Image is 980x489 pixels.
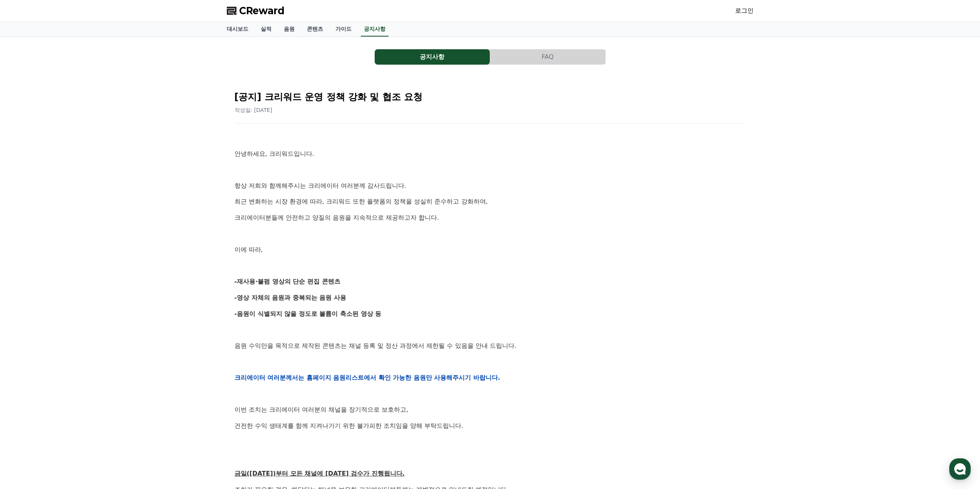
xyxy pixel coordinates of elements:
p: 이에 따라, [235,245,746,255]
span: 설정 [119,255,128,262]
span: 대화 [70,256,80,262]
button: 공지사항 [375,49,490,65]
u: 금일([DATE])부터 모든 채널에 [DATE] 검수가 진행됩니다. [235,470,405,477]
a: 설정 [99,244,148,263]
a: 음원 [278,22,301,37]
a: CReward [227,5,285,17]
strong: -재사용·불펌 영상의 단순 편집 콘텐츠 [235,278,340,285]
span: CReward [239,5,285,17]
p: 최근 변화하는 시장 환경에 따라, 크리워드 또한 플랫폼의 정책을 성실히 준수하고 강화하여, [235,197,746,207]
strong: -영상 자체의 음원과 중복되는 음원 사용 [235,294,347,301]
p: 이번 조치는 크리에이터 여러분의 채널을 장기적으로 보호하고, [235,405,746,415]
p: 항상 저희와 함께해주시는 크리에이터 여러분께 감사드립니다. [235,181,746,191]
a: 대시보드 [221,22,255,37]
p: 음원 수익만을 목적으로 제작된 콘텐츠는 채널 등록 및 정산 과정에서 제한될 수 있음을 안내 드립니다. [235,341,746,351]
button: FAQ [490,49,605,65]
strong: -음원이 식별되지 않을 정도로 볼륨이 축소된 영상 등 [235,310,382,317]
a: 공지사항 [361,22,389,37]
a: 로그인 [735,6,754,15]
a: FAQ [490,49,606,65]
span: 작성일: [DATE] [235,107,273,113]
a: 대화 [51,244,99,263]
p: 안녕하세요, 크리워드입니다. [235,149,746,159]
p: 건전한 수익 생태계를 함께 지켜나가기 위한 불가피한 조치임을 양해 부탁드립니다. [235,421,746,431]
a: 콘텐츠 [301,22,329,37]
a: 실적 [255,22,278,37]
strong: 크리에이터 여러분께서는 홈페이지 음원리스트에서 확인 가능한 음원만 사용해주시기 바랍니다. [235,374,501,381]
a: 홈 [2,244,51,263]
span: 홈 [24,255,29,262]
p: 크리에이터분들께 안전하고 양질의 음원을 지속적으로 제공하고자 합니다. [235,213,746,223]
a: 가이드 [329,22,358,37]
h2: [공지] 크리워드 운영 정책 강화 및 협조 요청 [235,91,746,103]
